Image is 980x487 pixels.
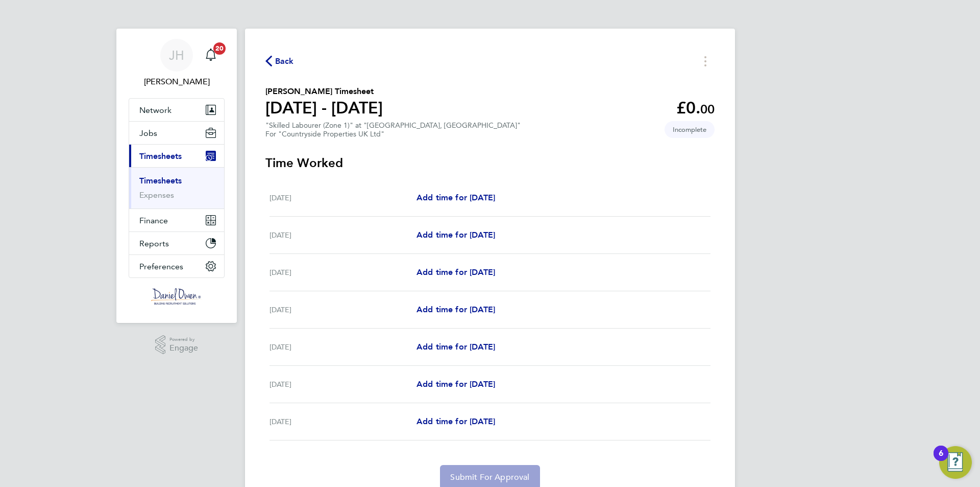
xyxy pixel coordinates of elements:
[416,305,495,314] span: Add time for [DATE]
[265,130,521,138] div: For "Countryside Properties UK Ltd"
[155,335,199,355] a: Powered byEngage
[416,193,495,202] span: Add time for [DATE]
[139,151,182,161] span: Timesheets
[416,378,495,390] a: Add time for [DATE]
[939,446,972,479] button: Open Resource Center, 6 new notifications
[129,232,224,254] button: Reports
[129,76,225,88] span: James Heath
[416,416,495,426] span: Add time for [DATE]
[213,42,226,55] span: 20
[269,229,416,241] div: [DATE]
[265,55,294,67] button: Back
[139,239,169,248] span: Reports
[129,288,225,305] a: Go to home page
[269,304,416,316] div: [DATE]
[151,288,202,305] img: danielowen-logo-retina.png
[676,98,715,118] app-decimal: £0.
[275,55,294,67] span: Back
[416,304,495,316] a: Add time for [DATE]
[169,335,198,344] span: Powered by
[265,98,383,118] h1: [DATE] - [DATE]
[139,262,183,271] span: Preferences
[416,415,495,428] a: Add time for [DATE]
[169,49,184,62] span: JH
[139,190,174,200] a: Expenses
[265,85,383,98] h2: [PERSON_NAME] Timesheet
[139,105,171,115] span: Network
[416,192,495,204] a: Add time for [DATE]
[416,341,495,353] a: Add time for [DATE]
[201,39,221,72] a: 20
[696,53,715,69] button: Timesheets Menu
[416,230,495,240] span: Add time for [DATE]
[665,121,715,138] span: This timesheet is Incomplete.
[269,266,416,279] div: [DATE]
[416,266,495,279] a: Add time for [DATE]
[416,379,495,389] span: Add time for [DATE]
[139,128,157,138] span: Jobs
[939,453,943,467] div: 6
[129,167,224,208] div: Timesheets
[265,121,521,138] div: "Skilled Labourer (Zone 1)" at "[GEOGRAPHIC_DATA], [GEOGRAPHIC_DATA]"
[129,99,224,121] button: Network
[129,122,224,144] button: Jobs
[129,39,225,88] a: JH[PERSON_NAME]
[116,29,237,323] nav: Main navigation
[129,209,224,231] button: Finance
[269,192,416,204] div: [DATE]
[265,155,715,171] h3: Time Worked
[700,102,715,117] span: 00
[129,255,224,277] button: Preferences
[416,229,495,241] a: Add time for [DATE]
[416,342,495,352] span: Add time for [DATE]
[139,176,182,185] a: Timesheets
[269,415,416,428] div: [DATE]
[139,216,168,225] span: Finance
[416,267,495,277] span: Add time for [DATE]
[169,344,198,353] span: Engage
[129,145,224,167] button: Timesheets
[269,378,416,390] div: [DATE]
[269,341,416,353] div: [DATE]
